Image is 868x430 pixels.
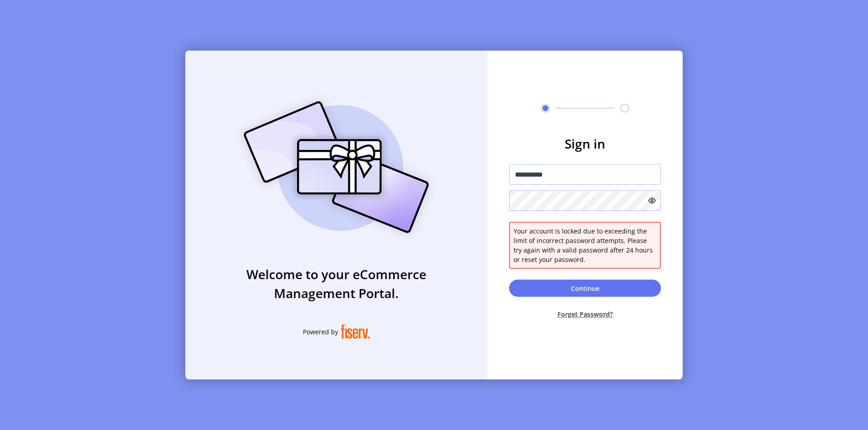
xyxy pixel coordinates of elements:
[509,302,661,326] button: Forget Password?
[509,280,661,297] button: Continue
[514,226,656,264] span: Your account is locked due to exceeding the limit of incorrect password attempts. Please try agai...
[303,327,338,337] span: Powered by
[185,265,487,303] h3: Welcome to your eCommerce Management Portal.
[230,91,443,243] img: card_Illustration.svg
[509,134,661,153] h3: Sign in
